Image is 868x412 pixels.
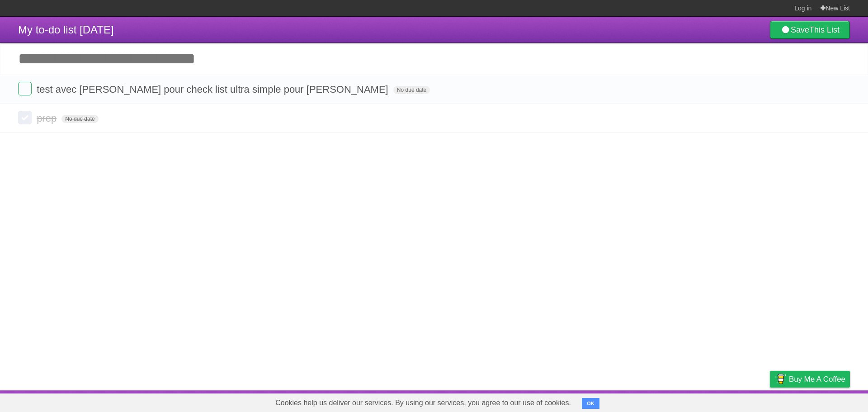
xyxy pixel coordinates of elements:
span: Cookies help us deliver our services. By using our services, you agree to our use of cookies. [266,394,580,412]
button: OK [582,398,599,409]
label: Done [18,82,32,95]
a: SaveThis List [770,21,850,39]
a: Developers [679,393,716,410]
a: About [650,393,669,410]
a: Buy me a coffee [770,371,850,388]
a: Suggest a feature [793,393,850,410]
a: Privacy [758,393,782,410]
label: Done [18,111,32,124]
span: test avec [PERSON_NAME] pour check list ultra simple pour [PERSON_NAME] [37,84,391,95]
img: Buy me a coffee [774,371,787,387]
a: Terms [727,393,747,410]
span: prep [37,113,59,124]
span: Buy me a coffee [789,371,845,387]
b: This List [809,25,840,34]
span: No due date [393,86,430,94]
span: No due date [61,115,98,123]
span: My to-do list [DATE] [18,24,114,36]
